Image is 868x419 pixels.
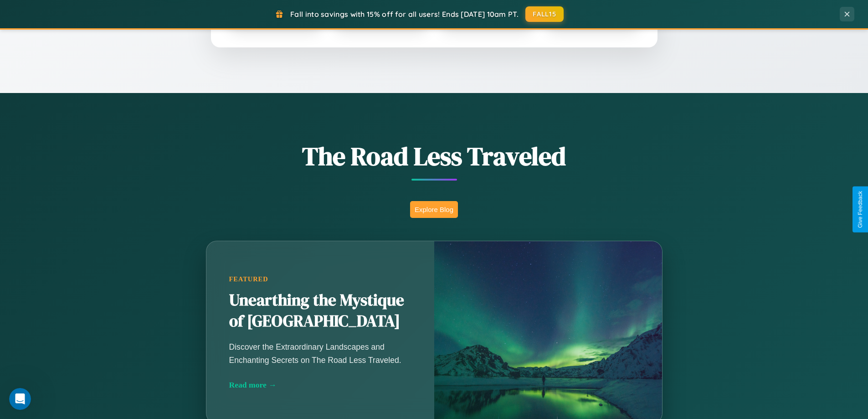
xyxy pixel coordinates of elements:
div: Give Feedback [857,191,863,228]
h1: The Road Less Traveled [161,139,708,174]
p: Discover the Extraordinary Landscapes and Enchanting Secrets on The Road Less Traveled. [229,341,411,366]
button: FALL15 [525,6,564,22]
h2: Unearthing the Mystique of [GEOGRAPHIC_DATA] [229,290,411,332]
span: Fall into savings with 15% off for all users! Ends [DATE] 10am PT. [290,10,519,19]
div: Featured [229,275,411,283]
iframe: Intercom live chat [9,388,31,410]
button: Explore Blog [410,201,458,218]
div: Read more → [229,380,411,390]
